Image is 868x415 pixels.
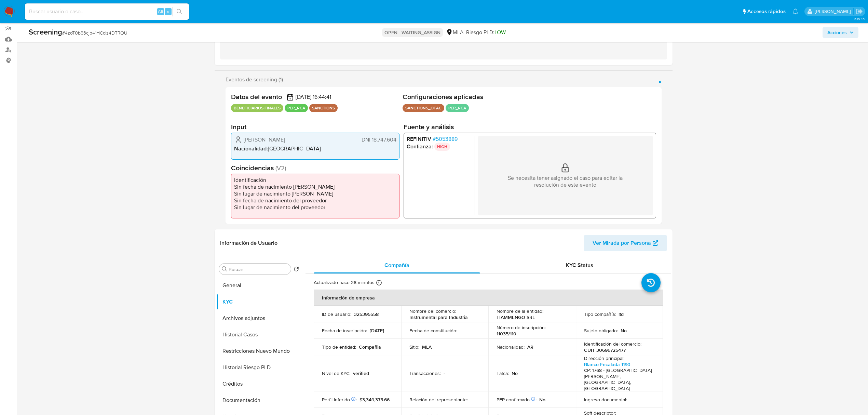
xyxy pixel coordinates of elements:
p: AR [527,344,533,350]
span: Accesos rápidos [747,8,786,15]
span: s [167,8,169,15]
p: Tipo compañía : [584,311,616,317]
p: Fecha de inscripción : [322,327,367,334]
p: Nacionalidad : [497,344,525,350]
p: 325395558 [354,311,379,317]
p: ludmila.lanatti@mercadolibre.com [815,8,853,15]
div: MLA [446,29,463,36]
p: Perfil Inferido : [322,397,357,403]
p: ltd [619,311,624,317]
p: Fatca : [497,370,509,376]
p: Este caso todavía no tiene acciones [401,36,486,43]
span: 3.157.3 [854,16,865,22]
p: Fecha de constitución : [409,327,457,334]
button: Volver al orden por defecto [294,266,299,274]
button: KYC [216,294,302,310]
p: Nombre de la entidad : [497,308,543,314]
p: No [512,370,518,376]
p: - [630,397,631,403]
button: Documentación [216,392,302,409]
p: Relación del representante : [409,397,468,403]
p: Actualizado hace 38 minutos [314,279,375,286]
p: Transacciones : [409,370,441,376]
span: Riesgo PLD: [466,29,506,36]
p: MLA [422,344,432,350]
th: Información de empresa [314,290,663,306]
h4: CP: 1768 - [GEOGRAPHIC_DATA][PERSON_NAME], [GEOGRAPHIC_DATA], [GEOGRAPHIC_DATA] [584,367,652,391]
span: LOW [494,28,506,36]
span: Compañía [384,261,409,269]
p: PEP confirmado : [497,397,537,403]
button: Créditos [216,376,302,392]
p: - [471,397,472,403]
p: [DATE] [370,327,384,334]
p: - [444,370,445,376]
h1: Información de Usuario [220,240,277,246]
p: Instrumental para Industria [409,314,468,320]
p: Nombre del comercio : [409,308,456,314]
p: Dirección principal : [584,355,624,361]
span: Alt [158,8,163,15]
p: Compañia [359,344,381,350]
p: Sitio : [409,344,419,350]
p: Identificación del comercio : [584,341,641,347]
p: No [621,327,627,334]
p: CUIT 30696725477 [584,347,626,353]
b: Screening [29,26,62,37]
p: Nivel de KYC : [322,370,350,376]
input: Buscar [229,266,288,272]
input: Buscar usuario o caso... [25,7,189,16]
p: Ingreso documental : [584,397,627,403]
p: verified [353,370,369,376]
button: Archivos adjuntos [216,310,302,326]
span: # 4zoT0b93cjp41HCciz4DTROU [62,29,127,36]
p: OPEN - WAITING_ASSIGN [382,28,443,37]
span: KYC Status [566,261,593,269]
button: Buscar [222,266,227,272]
span: Ver Mirada por Persona [593,235,651,251]
p: - [460,327,461,334]
p: Número de inscripción : [497,324,546,331]
p: Tipo de entidad : [322,344,356,350]
p: 11035/110 [497,331,516,337]
span: $3,349,375.66 [360,396,390,403]
button: Ver Mirada por Persona [584,235,667,251]
button: Acciones [823,27,858,38]
button: Historial Casos [216,326,302,343]
button: General [216,277,302,294]
button: Restricciones Nuevo Mundo [216,343,302,359]
button: search-icon [172,7,186,16]
p: Sujeto obligado : [584,327,618,334]
a: Salir [856,8,863,15]
p: ID de usuario : [322,311,351,317]
a: Blanco Encalada 1190 [584,361,630,368]
p: No [539,397,545,403]
a: Notificaciones [792,9,798,14]
p: FIAMMENGO SRL [497,314,535,320]
button: Historial Riesgo PLD [216,359,302,376]
span: Acciones [827,27,847,38]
